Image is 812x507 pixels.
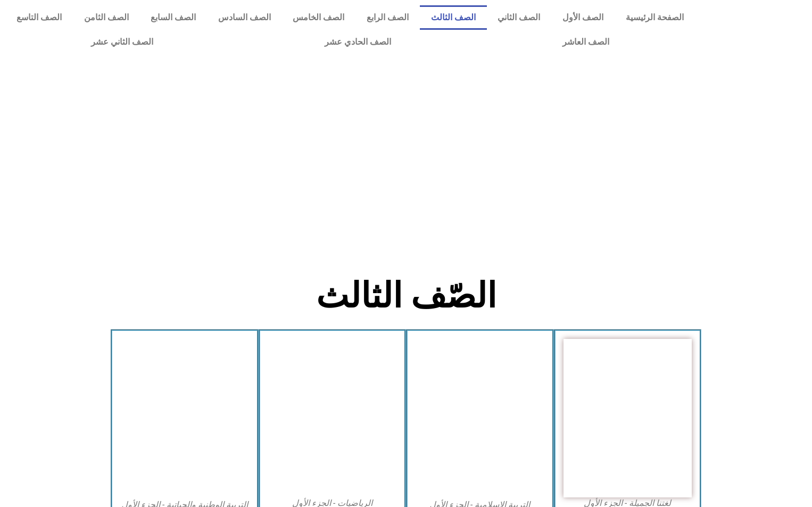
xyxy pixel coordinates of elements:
a: الصف السابع [139,5,207,30]
a: الصف التاسع [5,5,73,30]
a: الصف الحادي عشر [239,30,477,54]
a: الصف الثالث [420,5,487,30]
a: الصفحة الرئيسية [615,5,695,30]
a: الصف الخامس [282,5,356,30]
a: الصف العاشر [477,30,695,54]
h2: الصّف الثالث [230,275,582,317]
a: الصف الثامن [73,5,140,30]
a: الصف الثاني [487,5,552,30]
a: الصف الثاني عشر [5,30,239,54]
a: الصف السادس [207,5,282,30]
a: الصف الأول [551,5,615,30]
a: الصف الرابع [355,5,420,30]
